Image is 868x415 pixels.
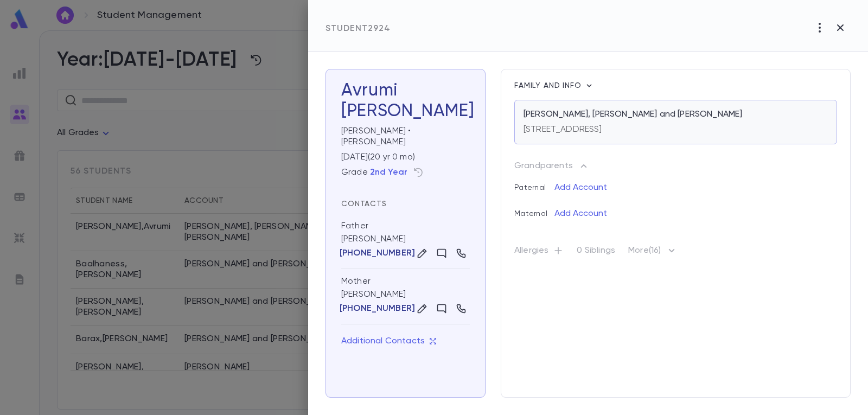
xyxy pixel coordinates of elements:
button: [PHONE_NUMBER] [341,303,413,314]
h3: Avrumi [341,80,470,122]
button: Add Account [554,179,607,196]
button: Add Account [554,205,607,222]
div: [PERSON_NAME] [341,214,470,269]
p: [STREET_ADDRESS] [524,124,602,135]
div: [PERSON_NAME] • [PERSON_NAME] [337,122,470,148]
div: [DATE] ( 20 yr 0 mo ) [337,148,470,163]
button: 2nd Year [370,167,407,178]
span: Student 2924 [325,24,391,33]
div: [PERSON_NAME] [341,101,470,122]
div: Grade [341,167,407,178]
p: Grandparents [514,161,573,171]
p: [PERSON_NAME], [PERSON_NAME] and [PERSON_NAME] [524,109,742,120]
p: Paternal [514,175,554,192]
p: More (16) [628,244,678,261]
div: [PERSON_NAME] [341,269,470,324]
span: Contacts [341,200,387,208]
p: [PHONE_NUMBER] [340,303,415,314]
p: Additional Contacts [341,336,437,347]
div: Mother [341,276,371,287]
span: Family and info [514,82,584,90]
p: Allergies [514,245,564,260]
p: [PHONE_NUMBER] [340,248,415,259]
div: Father [341,220,368,232]
p: Maternal [514,201,554,218]
button: Grandparents [514,157,589,175]
button: [PHONE_NUMBER] [341,248,413,259]
p: 0 Siblings [577,245,615,260]
button: Additional Contacts [341,331,437,352]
